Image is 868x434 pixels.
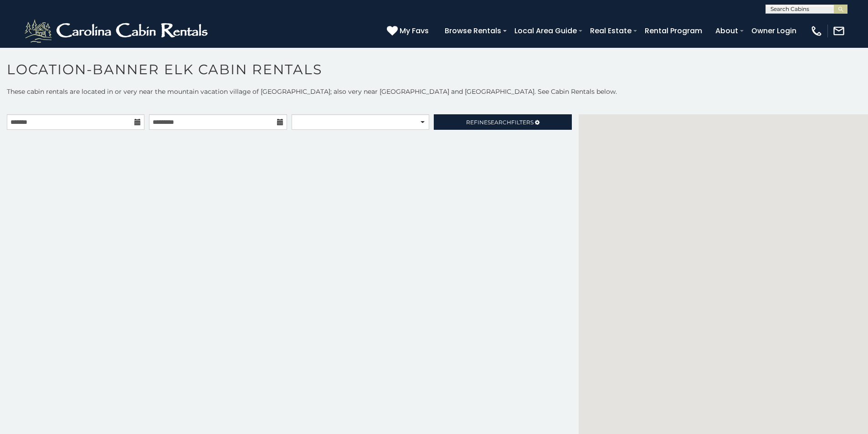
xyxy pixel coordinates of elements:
[400,25,429,36] span: My Favs
[23,17,212,45] img: White-1-2.png
[832,25,845,37] img: mail-regular-white.png
[640,23,707,39] a: Rental Program
[510,23,581,39] a: Local Area Guide
[810,25,823,37] img: phone-regular-white.png
[387,25,431,37] a: My Favs
[747,23,801,39] a: Owner Login
[434,114,571,130] a: RefineSearchFilters
[586,23,636,39] a: Real Estate
[711,23,743,39] a: About
[466,119,534,126] span: Refine Filters
[488,119,511,126] span: Search
[440,23,506,39] a: Browse Rentals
